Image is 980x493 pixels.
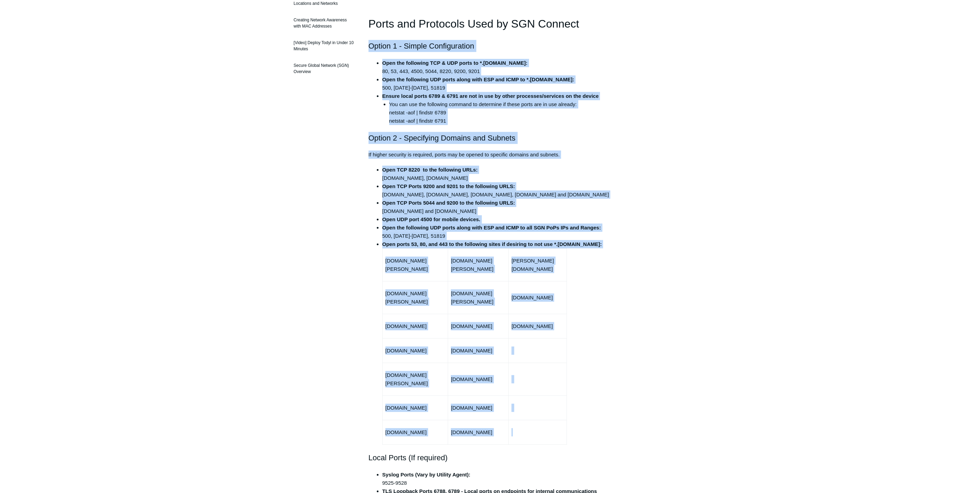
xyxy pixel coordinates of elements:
[290,36,358,55] a: [Video] Deploy Todyl in Under 10 Minutes
[382,93,599,99] strong: Ensure local ports 6789 & 6791 are not in use by other processes/services on the device
[382,200,515,206] strong: Open TCP Ports 5044 and 9200 to the following URLS:
[385,371,445,388] p: [DOMAIN_NAME][PERSON_NAME]
[512,257,564,273] p: [PERSON_NAME][DOMAIN_NAME]
[385,322,445,330] p: [DOMAIN_NAME]
[382,225,601,230] strong: Open the following UDP ports along with ESP and ICMP to all SGN PoPs IPs and Ranges:
[512,294,564,302] p: [DOMAIN_NAME]
[385,404,445,412] p: [DOMAIN_NAME]
[382,166,612,182] li: [DOMAIN_NAME], [DOMAIN_NAME]
[382,167,478,173] strong: Open TCP 8220 to the following URLs:
[451,257,506,273] p: [DOMAIN_NAME][PERSON_NAME]
[385,289,445,306] p: [DOMAIN_NAME][PERSON_NAME]
[451,347,506,355] p: [DOMAIN_NAME]
[382,182,612,199] li: [DOMAIN_NAME], [DOMAIN_NAME], [DOMAIN_NAME], [DOMAIN_NAME] and [DOMAIN_NAME]
[382,183,515,189] strong: Open TCP Ports 9200 and 9201 to the following URLS:
[382,224,612,240] li: 500, [DATE]-[DATE], 51819
[382,60,528,66] strong: Open the following TCP & UDP ports to *.[DOMAIN_NAME]:
[382,472,471,477] strong: Syslog Ports (Vary by Utility Agent):
[385,428,445,436] p: [DOMAIN_NAME]
[382,471,612,487] li: 9525-9528
[382,241,602,247] strong: Open ports 53, 80, and 443 to the following sites if desiring to not use *.[DOMAIN_NAME]:
[451,322,506,330] p: [DOMAIN_NAME]
[382,59,612,75] li: 80, 53, 443, 4500, 5044, 8220, 9200, 9201
[382,75,612,92] li: 500, [DATE]-[DATE], 51819
[451,428,506,436] p: [DOMAIN_NAME]
[369,132,612,144] h2: Option 2 - Specifying Domains and Subnets
[382,248,448,281] td: [DOMAIN_NAME][PERSON_NAME]
[290,13,358,33] a: Creating Network Awareness with MAC Addresses
[451,404,506,412] p: [DOMAIN_NAME]
[290,59,358,78] a: Secure Global Network (SGN) Overview
[385,347,445,355] p: [DOMAIN_NAME]
[382,199,612,215] li: [DOMAIN_NAME] and [DOMAIN_NAME]
[451,289,506,306] p: [DOMAIN_NAME][PERSON_NAME]
[451,375,506,383] p: [DOMAIN_NAME]
[512,322,564,330] p: [DOMAIN_NAME]
[369,15,612,33] h1: Ports and Protocols Used by SGN Connect
[389,100,612,125] li: You can use the following command to determine if these ports are in use already: netstat -aof | ...
[369,40,612,52] h2: Option 1 - Simple Configuration
[382,216,481,222] strong: Open UDP port 4500 for mobile devices.
[369,151,612,159] p: If higher security is required, ports may be opened to specific domains and subnets.
[369,452,612,464] h2: Local Ports (If required)
[382,76,575,82] strong: Open the following UDP ports along with ESP and ICMP to *.[DOMAIN_NAME]:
